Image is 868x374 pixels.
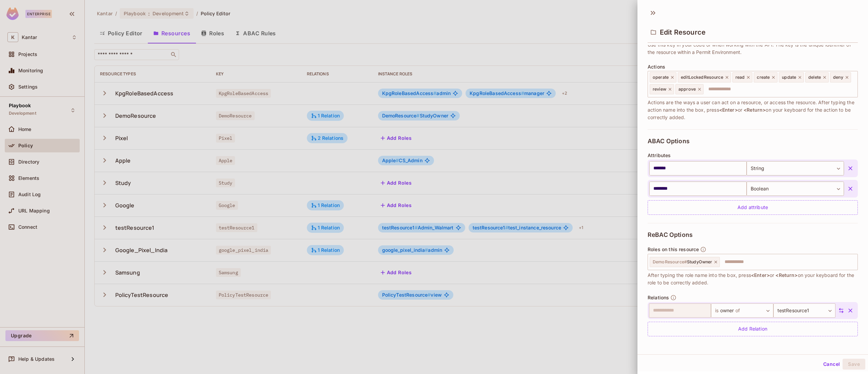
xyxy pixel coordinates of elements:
div: Add Relation [648,322,858,336]
div: delete [805,72,829,82]
span: Attributes [648,153,671,158]
div: review [650,84,674,94]
span: <Return> [744,107,766,113]
span: of [734,305,740,316]
span: delete [808,75,821,80]
span: create [757,75,770,80]
span: deny [833,75,843,80]
span: <Enter> [719,107,738,113]
span: <Enter> [751,272,770,278]
div: create [754,72,777,82]
span: is [715,305,720,316]
div: String [747,161,844,175]
span: <Return> [775,272,797,278]
div: Add attribute [648,200,858,215]
span: update [782,75,796,80]
span: StudyOwner [653,259,712,265]
span: approve [678,87,696,92]
span: Relations [648,295,669,300]
span: Edit Resource [660,28,706,36]
span: Use this key in your code or when working with the API. The key is the unique identifier of the r... [648,41,858,56]
span: read [735,75,745,80]
span: operate [653,75,669,80]
div: Boolean [747,182,844,196]
span: Roles on this resource [648,247,699,252]
button: Cancel [821,359,843,370]
div: update [779,72,804,82]
div: DemoResource#StudyOwner [650,257,720,267]
span: After typing the role name into the box, press or on your keyboard for the role to be correctly a... [648,272,858,286]
div: testResource1 [773,303,835,318]
button: Save [843,359,865,370]
span: DemoResource # [653,259,687,264]
div: approve [675,84,704,94]
div: editLockedResource [678,72,731,82]
span: Actions [648,64,665,70]
span: ABAC Options [648,138,690,145]
div: deny [830,72,851,82]
span: editLockedResource [681,75,723,80]
div: owner [711,303,773,318]
span: review [653,87,666,92]
div: read [732,72,753,82]
div: operate [650,72,676,82]
span: ReBAC Options [648,231,693,238]
span: Actions are the ways a user can act on a resource, or access the resource. After typing the actio... [648,99,858,121]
